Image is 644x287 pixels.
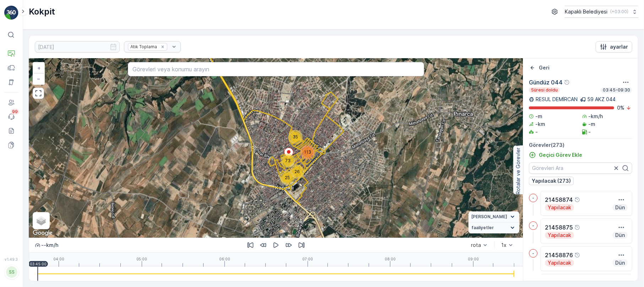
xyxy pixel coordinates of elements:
span: v 1.49.3 [4,257,18,261]
a: 99 [4,110,18,124]
p: Dün [615,259,626,266]
p: -km/h [589,113,603,120]
p: 07:00 [302,257,313,261]
a: Uzaklaştır [33,73,44,84]
p: 21458875 [545,223,573,232]
input: Görevleri veya konumu arayın [128,62,424,76]
span: [PERSON_NAME] [471,214,507,220]
p: 03:45:00 [30,262,47,266]
p: 05:00 [136,257,147,261]
span: 113 [304,149,311,155]
div: Yardım Araç İkonu [574,252,580,258]
p: Gündüz 044 [529,78,563,87]
p: - [535,128,538,136]
p: 04:00 [53,257,64,261]
summary: faaliyetler [469,222,519,233]
p: Yapılacak [547,259,572,266]
span: 25 [285,175,290,180]
a: Layers [33,213,49,228]
div: 35 [288,130,303,144]
div: 113 [301,145,315,159]
p: 09:00 [468,257,479,261]
p: Geri [539,64,550,71]
div: Yardım Araç İkonu [574,197,580,203]
p: 08:00 [385,257,396,261]
summary: [PERSON_NAME] [469,211,519,222]
p: Dün [615,204,626,211]
div: 26 [290,165,304,179]
span: 26 [294,169,300,174]
p: 21458874 [545,195,573,204]
p: -km [535,121,545,128]
p: Yapılacak (273) [532,177,571,184]
p: Yapılacak [547,204,572,211]
div: Yardım Araç İkonu [574,225,580,230]
input: Görevleri Ara [529,162,632,174]
div: 73 [281,154,295,168]
img: logo [4,6,18,20]
p: - [532,223,534,228]
p: 03:45-09:30 [602,87,631,93]
p: - [532,250,534,256]
button: ayarlar [596,41,632,53]
div: 25 [280,171,294,185]
span: + [37,65,40,71]
p: - [589,128,591,136]
p: 59 AKZ 044 [587,96,616,103]
button: SS [4,263,18,281]
span: 73 [285,158,291,163]
span: faaliyetler [471,225,494,231]
button: Kapaklı Belediyesi(+03:00) [565,6,638,18]
span: 35 [293,134,298,139]
input: dd/mm/yyyy [35,41,120,53]
a: Geçici Görev Ekle [529,151,582,159]
p: Dün [615,232,626,239]
img: Google [31,228,54,238]
span: − [37,76,41,82]
p: - [532,195,534,201]
p: -m [535,113,542,120]
p: RESUL DEMİRCAN [536,96,578,103]
div: 1x [501,242,507,248]
p: 99 [12,109,18,115]
p: -m [589,121,596,128]
p: 06:00 [219,257,230,261]
p: 0 % [617,104,624,111]
div: rota [471,242,481,248]
p: ayarlar [610,43,628,50]
a: Yakınlaştır [33,63,44,73]
p: Kokpit [29,6,55,17]
p: Görevler ( 273 ) [529,142,632,149]
p: 21458876 [545,251,573,259]
p: Kapaklı Belediyesi [565,8,607,15]
p: Yapılacak [547,232,572,239]
p: Rotalar ve Görevler [515,148,522,194]
a: Geri [529,64,550,71]
p: -- km/h [41,242,58,249]
a: Bu bölgeyi Google Haritalar'da açın (yeni pencerede açılır) [31,228,54,238]
p: ( +03:00 ) [610,9,628,15]
button: Yapılacak (273) [529,177,574,185]
div: SS [6,266,17,278]
div: Yardım Araç İkonu [564,79,570,85]
p: Geçici Görev Ekle [539,151,582,159]
p: Süresi doldu [530,87,558,93]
